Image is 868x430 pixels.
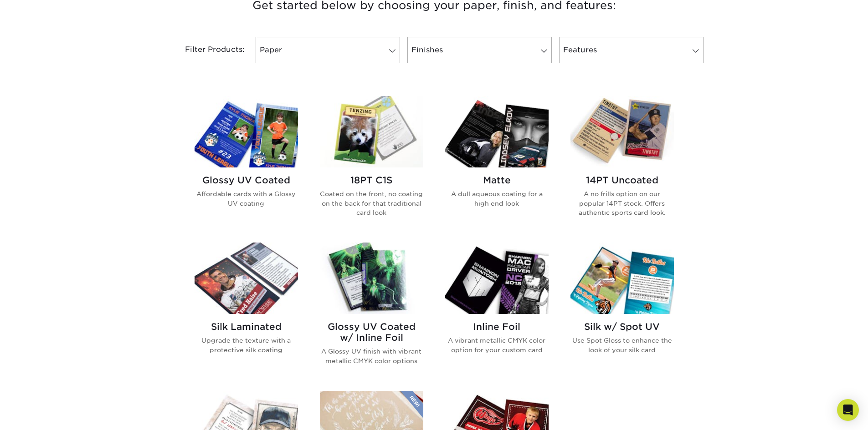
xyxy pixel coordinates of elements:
[445,96,549,167] img: Matte Trading Cards
[195,243,298,314] img: Silk Laminated Trading Cards
[570,336,674,354] p: Use Spot Gloss to enhance the look of your silk card
[445,96,549,232] a: Matte Trading Cards Matte A dull aqueous coating for a high end look
[195,336,298,354] p: Upgrade the texture with a protective silk coating
[570,321,674,332] h2: Silk w/ Spot UV
[401,391,423,418] img: New Product
[320,175,423,186] h2: 18PT C1S
[570,96,674,232] a: 14PT Uncoated Trading Cards 14PT Uncoated A no frills option on our popular 14PT stock. Offers au...
[445,336,549,354] p: A vibrant metallic CMYK color option for your custom card
[570,175,674,186] h2: 14PT Uncoated
[407,37,552,63] a: Finishes
[559,37,704,63] a: Features
[570,96,674,167] img: 14PT Uncoated Trading Cards
[445,321,549,332] h2: Inline Foil
[256,37,400,63] a: Paper
[320,96,423,232] a: 18PT C1S Trading Cards 18PT C1S Coated on the front, no coating on the back for that traditional ...
[320,96,423,167] img: 18PT C1S Trading Cards
[195,96,298,167] img: Glossy UV Coated Trading Cards
[837,399,859,421] div: Open Intercom Messenger
[320,321,423,343] h2: Glossy UV Coated w/ Inline Foil
[320,243,423,380] a: Glossy UV Coated w/ Inline Foil Trading Cards Glossy UV Coated w/ Inline Foil A Glossy UV finish ...
[445,175,549,186] h2: Matte
[2,402,77,427] iframe: Google Customer Reviews
[570,243,674,314] img: Silk w/ Spot UV Trading Cards
[161,37,252,63] div: Filter Products:
[195,321,298,332] h2: Silk Laminated
[445,189,549,208] p: A dull aqueous coating for a high end look
[320,189,423,217] p: Coated on the front, no coating on the back for that traditional card look
[570,189,674,217] p: A no frills option on our popular 14PT stock. Offers authentic sports card look.
[320,347,423,365] p: A Glossy UV finish with vibrant metallic CMYK color options
[195,189,298,208] p: Affordable cards with a Glossy UV coating
[195,96,298,232] a: Glossy UV Coated Trading Cards Glossy UV Coated Affordable cards with a Glossy UV coating
[195,175,298,186] h2: Glossy UV Coated
[445,243,549,380] a: Inline Foil Trading Cards Inline Foil A vibrant metallic CMYK color option for your custom card
[195,243,298,380] a: Silk Laminated Trading Cards Silk Laminated Upgrade the texture with a protective silk coating
[570,243,674,380] a: Silk w/ Spot UV Trading Cards Silk w/ Spot UV Use Spot Gloss to enhance the look of your silk card
[445,243,549,314] img: Inline Foil Trading Cards
[320,243,423,314] img: Glossy UV Coated w/ Inline Foil Trading Cards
